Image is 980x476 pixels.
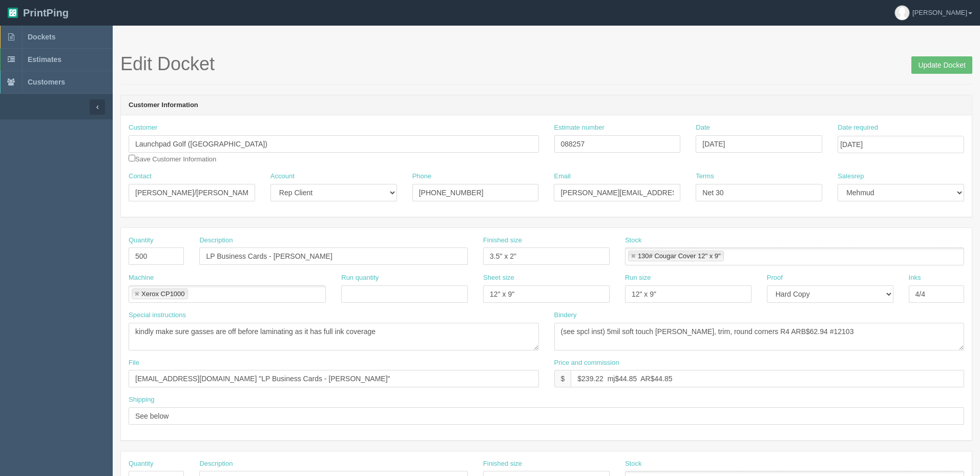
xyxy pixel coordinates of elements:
label: Email [554,172,571,181]
label: Proof [767,273,783,283]
label: Terms [696,172,714,181]
div: $ [554,370,571,387]
textarea: (see spcl inst) 5mil soft touch [PERSON_NAME], trim, round corners R4 ARB$62.94 #12103 [554,323,965,350]
label: Description [199,236,233,245]
label: Sheet size [483,273,514,283]
label: Quantity [129,236,153,245]
label: Run size [625,273,651,283]
div: Save Customer Information [129,123,539,164]
input: Enter customer name [129,135,539,153]
label: Customer [129,123,157,133]
div: Xerox CP1000 [141,291,185,297]
label: Date [696,123,710,133]
label: Shipping [129,395,155,405]
div: 130# Cougar Cover 12" x 9" [638,253,721,259]
label: File [129,358,139,368]
label: Run quantity [341,273,379,283]
label: Phone [412,172,432,181]
label: Special instructions [129,311,186,320]
h1: Edit Docket [120,54,972,74]
img: avatar_default-7531ab5dedf162e01f1e0bb0964e6a185e93c5c22dfe317fb01d7f8cd2b1632c.jpg [895,6,909,20]
textarea: kindly make sure gasses are off before laminating as it has full ink coverage [129,323,539,350]
label: Stock [625,236,642,245]
header: Customer Information [121,95,972,116]
span: Customers [28,78,65,86]
label: Account [270,172,295,181]
label: Inks [909,273,921,283]
img: logo-3e63b451c926e2ac314895c53de4908e5d424f24456219fb08d385ab2e579770.png [8,8,18,18]
label: Stock [625,459,642,469]
label: Salesrep [838,172,864,181]
label: Finished size [483,459,522,469]
label: Finished size [483,236,522,245]
label: Date required [838,123,878,133]
label: Quantity [129,459,153,469]
span: Estimates [28,55,61,64]
span: Dockets [28,33,55,41]
label: Estimate number [554,123,604,133]
input: Update Docket [911,56,972,74]
label: Price and commission [554,358,619,368]
label: Machine [129,273,154,283]
label: Contact [129,172,152,181]
label: Bindery [554,311,577,320]
label: Description [199,459,233,469]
